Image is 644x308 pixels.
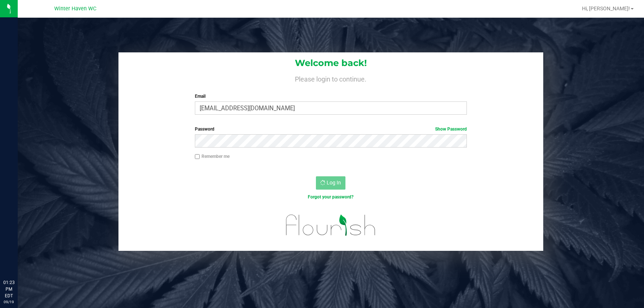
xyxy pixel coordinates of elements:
input: Remember me [195,154,200,159]
a: Forgot your password? [308,194,354,200]
p: 01:23 PM EDT [3,279,14,299]
h1: Welcome back! [118,58,543,68]
h4: Please login to continue. [118,74,543,83]
span: Hi, [PERSON_NAME]! [582,6,630,11]
img: flourish_logo.svg [278,208,384,242]
span: Winter Haven WC [54,6,96,12]
button: Log In [316,176,345,190]
span: Password [195,127,214,132]
a: Show Password [435,127,467,132]
label: Email [195,93,467,100]
label: Remember me [195,153,230,160]
span: Log In [327,180,341,186]
p: 09/19 [3,299,14,305]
